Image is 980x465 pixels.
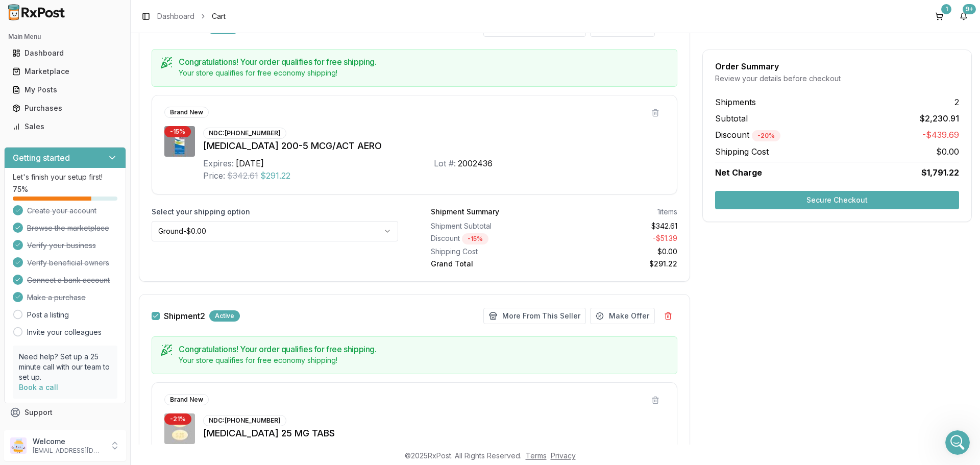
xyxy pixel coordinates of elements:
[50,13,99,23] p: Active 21h ago
[4,82,126,98] button: My Posts
[431,221,550,231] div: Shipment Subtotal
[27,327,102,337] a: Invite your colleagues
[4,4,69,20] img: RxPost Logo
[209,310,240,322] div: Active
[558,247,678,257] div: $0.00
[715,167,762,178] span: Net Charge
[954,96,959,108] span: 2
[212,11,226,21] span: Cart
[431,259,550,269] div: Grand Total
[16,229,100,239] div: Mounjaros in your cart!
[179,68,669,78] div: Your store qualifies for free economy shipping!
[945,430,970,455] iframe: Intercom live chat
[45,111,188,131] div: Hello, We are looking for a Mounjaro 10mg! Can you help?
[4,422,126,440] button: Feedback
[8,20,196,51] div: JEFFREY says…
[33,447,104,455] p: [EMAIL_ADDRESS][DOMAIN_NAME]
[152,207,398,217] label: Select your shipping option
[45,152,188,172] div: Geez! got another one.. can you find 2 boxes?? TY
[179,355,669,365] div: Your store qualifies for free economy shipping!
[12,48,118,58] div: Dashboard
[203,128,286,139] div: NDC: [PHONE_NUMBER]
[4,403,126,422] button: Support
[157,11,226,21] nav: breadcrumb
[715,130,780,140] span: Discount
[955,8,972,25] button: 9+
[458,157,493,169] div: 2002436
[12,66,118,77] div: Marketplace
[27,206,96,216] span: Create your account
[179,345,669,353] h5: Congratulations! Your order qualifies for free shipping.
[13,184,28,194] span: 75 %
[715,74,959,84] div: Review your details before checkout
[16,57,159,77] div: I will have in your cart [DATE] and will message you
[9,313,195,330] textarea: Message…
[920,112,959,125] span: $2,230.91
[8,117,122,136] a: Sales
[175,330,191,347] button: Send a message…
[715,62,959,70] div: Order Summary
[32,334,40,342] button: Gif picker
[179,58,669,66] h5: Congratulations! Your order qualifies for free shipping.
[236,157,264,169] div: [DATE]
[936,145,959,158] span: $0.00
[526,451,547,460] a: Terms
[8,44,122,62] a: Dashboard
[19,383,58,391] a: Book a call
[16,334,24,342] button: Emoji picker
[164,312,205,320] span: Shipment 2
[4,45,126,61] button: Dashboard
[590,308,655,324] button: Make Offer
[8,200,196,223] div: Manuel says…
[715,96,756,108] span: Shipments
[45,273,188,303] div: Hello, we are looking for 5 bottles of [MEDICAL_DATA] 5mg #60 if you can find any. TY
[179,4,198,22] div: Close
[10,437,27,454] img: User avatar
[37,267,196,309] div: Hello, we are looking for 5 bottles of [MEDICAL_DATA] 5mg #60 if you can find any. TY
[29,6,45,22] img: Profile image for Manuel
[657,207,677,217] div: 1 items
[8,267,196,317] div: JEFFREY says…
[12,85,118,95] div: My Posts
[164,126,191,137] div: - 15 %
[434,157,456,169] div: Lot #:
[558,233,678,244] div: - $51.39
[27,240,96,251] span: Verify your business
[24,426,59,436] span: Feedback
[33,436,104,447] p: Welcome
[963,4,976,14] div: 9+
[164,413,191,425] div: - 21 %
[12,121,118,132] div: Sales
[164,394,209,405] div: Brand New
[8,253,196,267] div: [DATE]
[8,186,196,200] div: [DATE]
[8,51,167,83] div: I will have in your cart [DATE] and will message you
[462,233,488,244] div: - 15 %
[4,100,126,116] button: Purchases
[8,33,122,41] h2: Main Menu
[941,4,951,14] div: 1
[37,145,196,178] div: Geez! got another one.. can you find 2 boxes?? TY
[203,139,665,153] div: [MEDICAL_DATA] 200-5 MCG/ACT AERO
[8,81,122,99] a: My Posts
[203,169,225,182] div: Price:
[483,308,586,324] button: More From This Seller
[160,4,179,23] button: Home
[431,207,499,217] div: Shipment Summary
[931,8,947,25] button: 1
[8,105,196,145] div: JEFFREY says…
[8,99,122,117] a: Purchases
[48,334,57,342] button: Upload attachment
[715,112,748,125] span: Subtotal
[558,259,678,269] div: $291.22
[203,415,286,426] div: NDC: [PHONE_NUMBER]
[203,157,234,169] div: Expires:
[922,129,959,141] span: -$439.69
[8,91,196,105] div: [DATE]
[50,5,116,13] h1: [PERSON_NAME]
[19,352,111,382] p: Need help? Set up a 25 minute call with our team to set up.
[4,63,126,80] button: Marketplace
[203,426,665,440] div: [MEDICAL_DATA] 25 MG TABS
[431,233,550,244] div: Discount
[551,451,576,460] a: Privacy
